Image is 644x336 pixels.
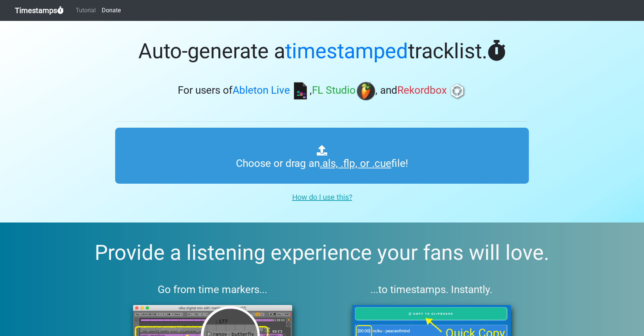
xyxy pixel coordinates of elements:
u: How do I use this? [292,193,352,202]
h3: ...to timestamps. Instantly. [334,283,529,296]
h3: Go from time markers... [115,283,310,296]
img: rb.png [448,82,467,100]
img: ableton.png [291,82,310,100]
h3: For users of , , and [115,82,529,100]
a: Tutorial [73,3,99,18]
span: Rekordbox [397,84,447,97]
a: Donate [99,3,124,18]
a: Timestamps [15,3,64,18]
span: Ableton Live [233,84,290,97]
h1: Auto-generate a tracklist. [115,39,529,64]
h2: Provide a listening experience your fans will love. [18,240,626,265]
img: fl.png [357,82,375,100]
span: timestamped [285,39,408,63]
span: FL Studio [312,84,356,97]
